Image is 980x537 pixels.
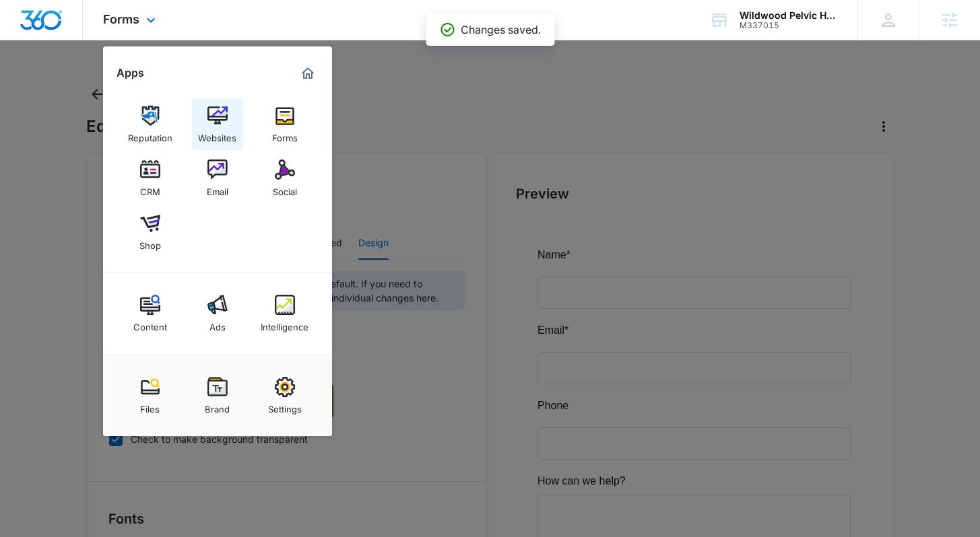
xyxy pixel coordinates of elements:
[192,99,243,150] a: Websites
[125,153,176,204] a: CRM
[13,384,87,400] label: General Inquiry
[9,499,42,510] span: Submit
[268,397,302,415] div: Settings
[192,153,243,204] a: Email
[297,63,319,84] a: Marketing 360® Dashboard
[13,362,54,378] label: Option 2
[140,397,160,415] div: Files
[103,12,139,26] span: Forms
[740,10,838,21] div: account name
[261,315,308,332] div: Intelligence
[207,180,228,197] div: Email
[125,370,176,421] a: Files
[13,341,54,357] label: Option 3
[125,288,176,339] a: Content
[273,180,297,197] div: Social
[740,21,838,30] div: account id
[209,315,226,332] div: Ads
[125,99,176,150] a: Reputation
[259,153,311,204] a: Social
[117,67,144,79] h2: Apps
[461,22,541,38] p: Changes saved.
[133,315,167,332] div: Content
[272,126,298,143] div: Forms
[259,370,311,421] a: Settings
[259,99,311,150] a: Forms
[128,126,172,143] div: Reputation
[205,397,230,415] div: Brand
[192,288,243,339] a: Ads
[139,234,161,251] div: Shop
[140,180,160,197] div: CRM
[125,207,176,258] a: Shop
[198,126,236,143] div: Websites
[192,370,243,421] a: Brand
[259,288,311,339] a: Intelligence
